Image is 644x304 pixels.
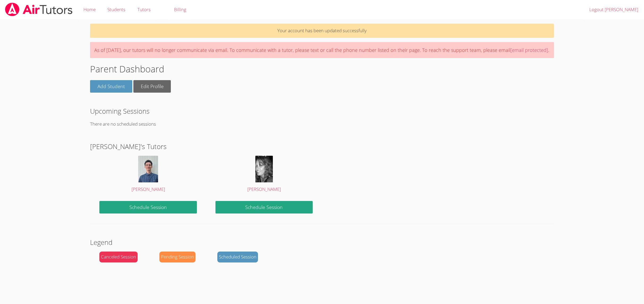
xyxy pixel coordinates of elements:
[90,62,554,76] h1: Parent Dashboard
[90,237,554,247] h2: Legend
[217,252,258,262] div: Scheduled Session
[215,156,313,193] a: [PERSON_NAME]
[90,24,554,38] p: Your account has been updated successfully
[247,186,281,192] span: [PERSON_NAME]
[90,120,554,128] p: There are no scheduled sessions
[5,3,73,16] img: airtutors_banner-c4298cdbf04f3fff15de1276eac7730deb9818008684d7c2e4769d2f7ddbe033.png
[99,201,197,213] a: Schedule Session
[255,156,273,182] img: Amy_Povondra_Headshot.jpg
[132,186,165,192] span: [PERSON_NAME]
[99,156,197,193] a: [PERSON_NAME]
[159,252,196,262] div: Pending Session
[90,80,132,93] a: Add Student
[90,106,554,116] h2: Upcoming Sessions
[133,80,171,93] a: Edit Profile
[510,47,548,53] a: [email protected]
[90,42,554,58] div: As of [DATE], our tutors will no longer communicate via email. To communicate with a tutor, pleas...
[99,252,138,262] div: Canceled Session
[215,201,313,213] a: Schedule Session
[90,141,554,151] h2: [PERSON_NAME]'s Tutors
[138,156,158,182] img: headshot_cropped_lowerRes.jpg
